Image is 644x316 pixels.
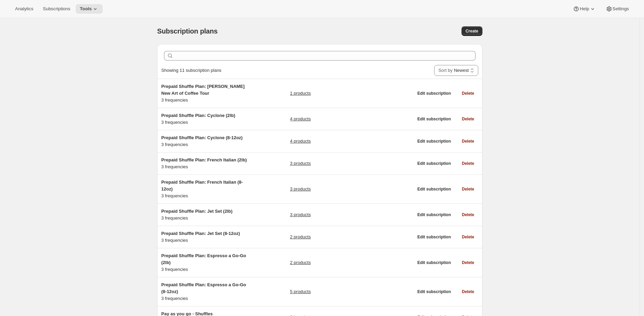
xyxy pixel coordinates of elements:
button: Delete [458,258,478,267]
a: 3 products [290,160,311,167]
button: Delete [458,287,478,297]
span: Edit subscription [417,116,451,122]
a: 4 products [290,116,311,122]
span: Showing 11 subscription plans [161,68,222,73]
span: Edit subscription [417,161,451,166]
button: Analytics [11,4,37,14]
span: Subscription plans [157,27,217,35]
div: 3 frequencies [161,179,247,199]
span: Subscriptions [43,6,70,12]
span: Delete [462,212,474,218]
div: 3 frequencies [161,208,247,222]
a: 3 products [290,186,311,193]
span: Delete [462,186,474,192]
span: Prepaid Shuffle Plan: Jet Set (8-12oz) [161,231,240,236]
button: Delete [458,89,478,98]
span: Delete [462,139,474,144]
button: Delete [458,210,478,220]
div: 3 frequencies [161,230,247,244]
span: Delete [462,91,474,96]
span: Create [466,28,478,34]
button: Edit subscription [413,114,455,124]
button: Edit subscription [413,89,455,98]
span: Analytics [15,6,33,12]
button: Edit subscription [413,258,455,267]
button: Edit subscription [413,159,455,168]
button: Delete [458,184,478,194]
button: Edit subscription [413,136,455,146]
span: Edit subscription [417,91,451,96]
span: Delete [462,234,474,240]
button: Help [569,4,600,14]
div: 3 frequencies [161,252,247,273]
span: Prepaid Shuffle Plan: French Italian (8-12oz) [161,180,243,192]
button: Tools [76,4,103,14]
a: 4 products [290,138,311,145]
div: 3 frequencies [161,281,247,302]
a: 5 products [290,288,311,295]
span: Prepaid Shuffle Plan: Cyclone (2lb) [161,113,235,118]
span: Delete [462,116,474,122]
span: Delete [462,289,474,294]
a: 2 products [290,234,311,240]
span: Prepaid Shuffle Plan: Cyclone (8-12oz) [161,135,243,140]
button: Edit subscription [413,287,455,297]
span: Tools [80,6,92,12]
a: 2 products [290,259,311,266]
a: 1 products [290,90,311,97]
div: 3 frequencies [161,157,247,170]
button: Delete [458,232,478,242]
span: Edit subscription [417,234,451,240]
div: 3 frequencies [161,112,247,126]
span: Edit subscription [417,260,451,265]
button: Create [462,26,482,36]
span: Prepaid Shuffle Plan: Espresso a Go-Go (8-12oz) [161,282,246,294]
button: Delete [458,136,478,146]
span: Settings [613,6,629,12]
div: 3 frequencies [161,83,247,104]
button: Subscriptions [39,4,74,14]
span: Edit subscription [417,212,451,218]
span: Prepaid Shuffle Plan: French Italian (2lb) [161,157,247,162]
span: Prepaid Shuffle Plan: Jet Set (2lb) [161,209,232,214]
button: Delete [458,159,478,168]
span: Edit subscription [417,186,451,192]
span: Prepaid Shuffle Plan: Espresso a Go-Go (2lb) [161,253,246,265]
button: Edit subscription [413,210,455,220]
span: Edit subscription [417,139,451,144]
a: 3 products [290,211,311,218]
span: Delete [462,260,474,265]
button: Edit subscription [413,232,455,242]
button: Settings [602,4,633,14]
span: Prepaid Shuffle Plan: [PERSON_NAME] New Art of Coffee Tour [161,84,244,96]
span: Edit subscription [417,289,451,294]
button: Delete [458,114,478,124]
span: Help [580,6,589,12]
span: Delete [462,161,474,166]
div: 3 frequencies [161,134,247,148]
button: Edit subscription [413,184,455,194]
